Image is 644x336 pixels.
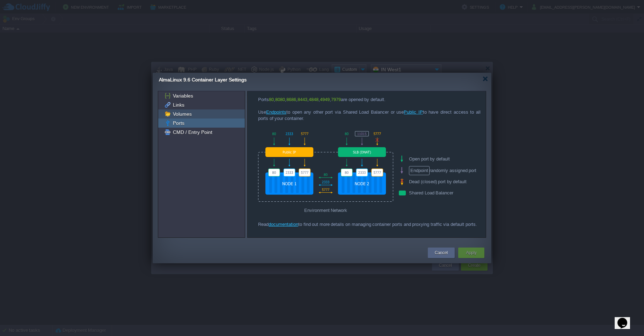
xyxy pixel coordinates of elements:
a: Public IP [404,109,423,115]
span: 80 [269,97,274,102]
div: Shared Load Balancer [398,187,491,199]
span: 7979 [331,97,341,102]
a: documentation [269,222,298,227]
span: 4949 [320,97,330,102]
iframe: chat widget [615,308,637,329]
a: Endpoints [266,109,286,115]
div: Dead (closed) port by default [398,176,491,187]
a: Volumes [171,111,193,117]
button: Cancel [435,249,448,256]
span: 8686 [286,97,296,102]
span: AlmaLinux 9.6 Container Layer Settings [159,77,247,83]
a: Links [171,102,185,108]
span: 8080 [275,97,285,102]
div: Read to find out more details on managing container ports and proxying traffic via default ports. [258,221,481,228]
a: Variables [171,93,194,99]
a: Ports [171,120,185,126]
span: 4848 [309,97,319,102]
a: CMD / Entry Point [171,129,213,135]
div: randomly assigned port [398,165,491,176]
span: 8443 [298,97,307,102]
div: Ports , , , , , , are opened by default. Use to open any other port via Shared Load Balancer or u... [258,96,481,122]
span: Endpoint [409,166,430,175]
div: Open port by default [398,153,491,165]
button: Apply [466,249,476,256]
div: Environment Network [258,204,393,216]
